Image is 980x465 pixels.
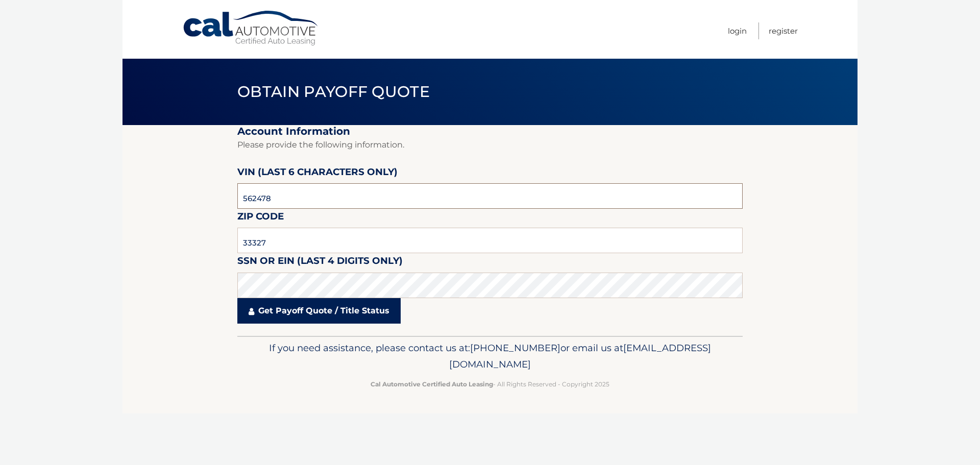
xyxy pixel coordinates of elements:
[237,209,284,228] label: Zip Code
[728,22,747,39] a: Login
[237,138,743,152] p: Please provide the following information.
[237,298,401,324] a: Get Payoff Quote / Title Status
[769,22,798,39] a: Register
[237,125,743,138] h2: Account Information
[237,164,398,183] label: VIN (last 6 characters only)
[237,253,403,272] label: SSN or EIN (last 4 digits only)
[371,380,493,388] strong: Cal Automotive Certified Auto Leasing
[244,340,736,373] p: If you need assistance, please contact us at: or email us at
[470,342,560,354] span: [PHONE_NUMBER]
[244,379,736,389] p: - All Rights Reserved - Copyright 2025
[182,10,320,46] a: Cal Automotive
[237,82,430,101] span: Obtain Payoff Quote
